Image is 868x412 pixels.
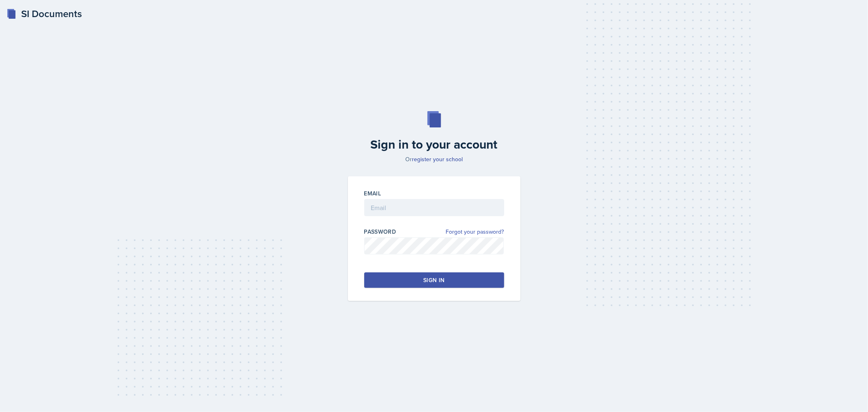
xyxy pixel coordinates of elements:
[364,199,504,216] input: Email
[364,189,381,197] label: Email
[343,155,525,163] p: Or
[423,276,444,284] div: Sign in
[7,7,82,21] a: SI Documents
[412,155,463,163] a: register your school
[446,228,504,236] a: Forgot your password?
[364,228,396,236] label: Password
[364,272,504,288] button: Sign in
[343,137,525,152] h2: Sign in to your account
